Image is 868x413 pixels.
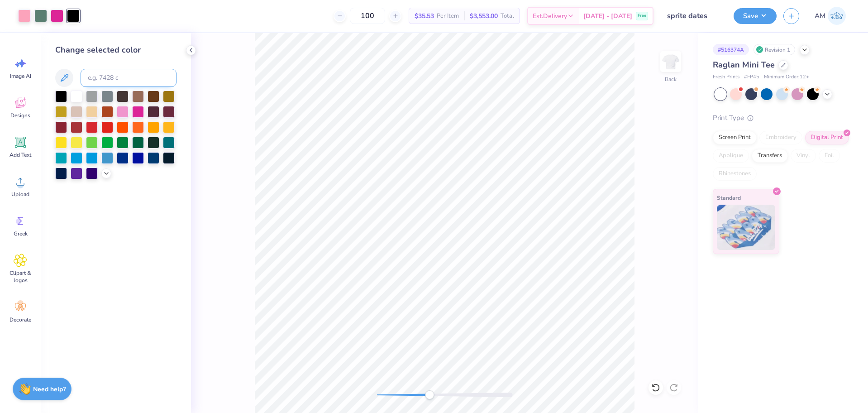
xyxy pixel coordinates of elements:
img: Arvi Mikhail Parcero [828,7,846,25]
span: AM [815,11,825,21]
div: Screen Print [713,131,757,144]
span: $3,553.00 [470,11,498,21]
img: Standard [717,205,775,250]
div: # 516374A [713,44,749,55]
div: Transfers [752,149,788,163]
span: [DATE] - [DATE] [583,11,632,21]
input: Untitled Design [660,7,727,25]
img: Back [662,53,680,71]
a: AM [811,7,850,25]
div: Change selected color [55,44,176,56]
span: Raglan Mini Tee [713,59,775,70]
div: Foil [819,149,840,163]
span: Image AI [10,72,31,80]
span: $35.53 [415,11,434,21]
div: Accessibility label [425,390,434,399]
span: # FP45 [744,73,759,81]
input: e.g. 7428 c [81,69,176,87]
span: Free [638,13,646,19]
span: Upload [11,191,29,198]
div: Rhinestones [713,167,757,181]
span: Clipart & logos [5,269,35,284]
div: Digital Print [805,131,849,144]
span: Standard [717,193,741,202]
span: Est. Delivery [533,11,567,21]
div: Revision 1 [754,44,795,55]
span: Per Item [437,11,459,21]
span: Designs [10,112,30,119]
span: Decorate [10,316,31,323]
div: Print Type [713,113,850,123]
span: Fresh Prints [713,73,739,81]
div: Applique [713,149,749,163]
button: Save [734,8,777,24]
span: Add Text [10,151,31,158]
strong: Need help? [33,385,66,394]
div: Back [665,75,677,83]
span: Total [501,11,514,21]
div: Embroidery [759,131,802,144]
div: Vinyl [791,149,816,163]
span: Greek [14,230,28,237]
span: Minimum Order: 12 + [764,73,809,81]
input: – – [350,8,385,24]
